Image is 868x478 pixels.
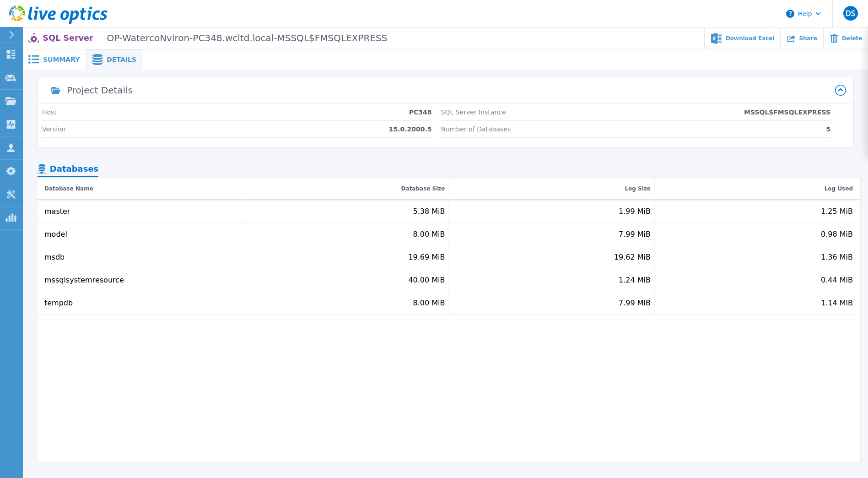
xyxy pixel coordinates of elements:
p: MSSQL$FMSQLEXPRESS [744,109,830,116]
p: 15.0.2000.5 [389,125,432,133]
div: Log Used [825,183,853,194]
span: OP-WatercoNviron-PC348.wcltd.local-MSSQL$FMSQLEXPRESS [101,33,388,43]
div: 19.69 MiB [408,253,445,261]
div: 5.38 MiB [413,207,445,216]
span: Share [799,36,817,41]
div: msdb [44,253,65,261]
div: mssqlsystemresource [44,276,124,284]
div: 7.99 MiB [619,230,651,239]
div: model [44,230,67,239]
span: Download Excel [726,36,774,41]
div: 40.00 MiB [408,276,445,284]
p: 5 [826,125,830,133]
span: Delete [842,36,862,41]
div: Databases [38,162,98,178]
div: 8.00 MiB [413,299,445,307]
p: PC348 [409,109,432,116]
p: Host [42,109,57,116]
span: Summary [43,56,80,63]
div: 0.98 MiB [821,230,853,239]
div: Log Size [625,183,651,194]
div: Project Details [67,86,133,95]
span: DS [846,10,855,17]
div: tempdb [44,299,73,307]
div: Database Size [401,183,445,194]
div: Database Name [44,183,93,194]
div: 1.24 MiB [619,276,651,284]
p: SQL Server [43,33,387,43]
div: 19.62 MiB [614,253,651,261]
span: Details [107,56,136,63]
div: 1.99 MiB [619,207,651,216]
div: 1.36 MiB [821,253,853,261]
p: SQL Server Instance [441,109,506,116]
p: Version [42,125,65,133]
div: 1.14 MiB [821,299,853,307]
div: 1.25 MiB [821,207,853,216]
div: 0.44 MiB [821,276,853,284]
p: Number of Databases [441,125,511,133]
div: master [44,207,70,216]
div: 8.00 MiB [413,230,445,239]
div: 7.99 MiB [619,299,651,307]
